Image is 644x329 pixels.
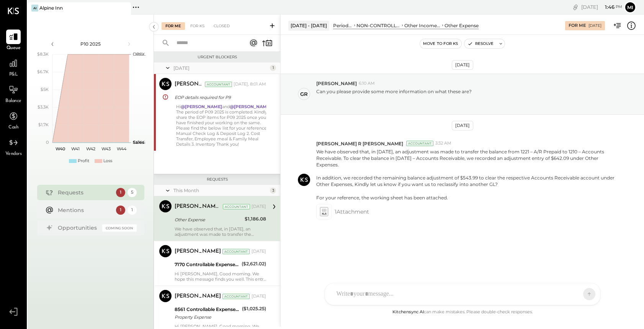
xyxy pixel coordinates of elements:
[624,1,636,13] button: Mi
[176,104,272,147] div: Hi and , The period of P09 2025 is completed. Kindly share the EOP items for P09 2025 once you ha...
[175,216,242,224] div: Other Expense
[133,51,145,57] text: OPEX
[316,80,357,87] span: [PERSON_NAME]
[288,21,329,30] div: [DATE] - [DATE]
[222,294,250,299] div: Accountant
[78,158,89,164] div: Profit
[588,23,602,28] div: [DATE]
[175,313,240,321] div: Property Expense
[39,5,63,11] div: Alpine Inn
[420,39,461,48] button: Move to for ks
[252,204,266,210] div: [DATE]
[316,88,472,108] p: Can you please provide some more information on what these are?
[58,206,112,214] div: Mentions
[359,81,375,87] span: 6:10 AM
[9,71,18,78] span: P&L
[222,249,250,254] div: Accountant
[38,104,49,110] text: $3.3K
[116,206,125,215] div: 1
[242,260,266,268] div: ($2,621.02)
[5,98,21,105] span: Balance
[37,69,49,74] text: $6.7K
[242,305,266,313] div: ($1,025.25)
[569,23,586,29] div: For Me
[581,3,622,11] div: [DATE]
[435,140,451,146] span: 3:32 AM
[31,5,38,12] div: AI
[0,109,26,131] a: Cash
[175,306,240,313] div: 8561 Controllable Expenses:General & Administrative Expenses:Property insurance
[127,188,137,197] div: 5
[41,87,49,92] text: $5K
[55,146,65,151] text: W40
[127,206,137,215] div: 1
[158,54,276,60] div: Urgent Blockers
[452,121,473,130] div: [DATE]
[116,146,126,151] text: W44
[333,22,353,29] div: Period P&L
[181,104,222,109] strong: @[PERSON_NAME]
[175,261,239,268] div: 7170 Controllable Expenses:Direct Operating Expenses:Memberships/Dues
[406,141,433,146] div: Accountant
[71,146,80,151] text: W41
[452,60,473,70] div: [DATE]
[445,22,479,29] div: Other Expense
[173,187,268,194] div: This Month
[335,204,369,219] span: 1 Attachment
[102,224,137,232] div: Coming Soon
[175,81,203,88] div: [PERSON_NAME]
[37,51,49,57] text: $8.3K
[356,22,400,29] div: NON-CONTROLLABLE EXPENSES
[46,140,49,145] text: 0
[252,293,266,299] div: [DATE]
[270,65,276,71] div: 1
[7,45,21,52] span: Queue
[300,90,308,98] div: gr
[175,226,266,237] div: We have observed that, in [DATE], an adjustment was made to transfer the balance from 1221 – A/R ...
[205,82,232,87] div: Accountant
[316,148,622,201] p: We have observed that, in [DATE], an adjustment was made to transfer the balance from 1221 – A/R ...
[210,22,234,30] div: Closed
[116,188,125,197] div: 1
[86,146,95,151] text: W42
[0,30,26,52] a: Queue
[404,22,441,29] div: Other Income and Expenses
[101,146,111,151] text: W43
[186,22,208,30] div: For KS
[0,135,26,158] a: Vendors
[252,248,266,255] div: [DATE]
[270,188,276,194] div: 3
[38,122,49,127] text: $1.7K
[175,271,266,282] div: Hi [PERSON_NAME], Good morning. We hope this message finds you well. This entry has been posted t...
[230,104,271,109] strong: @[PERSON_NAME]
[173,65,268,71] div: [DATE]
[316,140,403,147] span: [PERSON_NAME] R [PERSON_NAME]
[245,215,266,223] div: $1,186.08
[162,22,185,30] div: For Me
[8,124,18,131] span: Cash
[133,140,144,145] text: Sales
[175,94,264,101] div: EOP details required for P9
[572,3,579,11] div: copy link
[58,41,123,47] div: P10 2025
[175,203,221,211] div: [PERSON_NAME] R [PERSON_NAME]
[175,248,221,255] div: [PERSON_NAME]
[103,158,112,164] div: Loss
[223,204,250,209] div: Accountant
[234,81,266,87] div: [DATE], 8:01 AM
[58,224,98,232] div: Opportunities
[0,82,26,105] a: Balance
[158,177,276,182] div: Requests
[58,189,112,196] div: Requests
[5,151,22,158] span: Vendors
[0,56,26,78] a: P&L
[464,39,497,48] button: Resolve
[175,293,221,300] div: [PERSON_NAME]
